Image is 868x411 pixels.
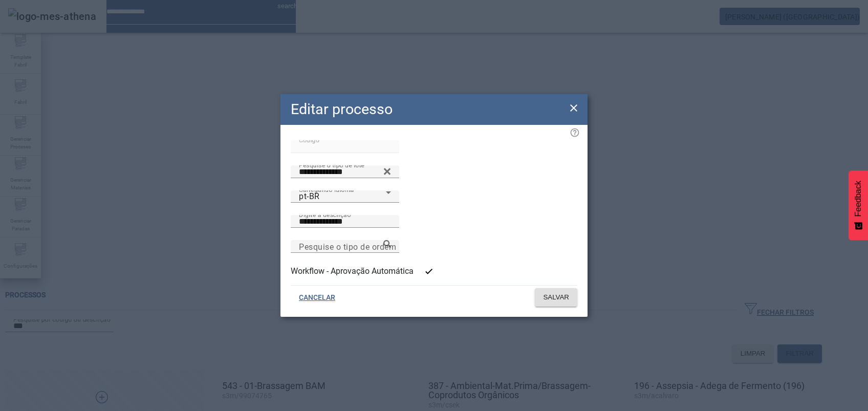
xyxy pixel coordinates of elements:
[299,166,391,178] input: Number
[291,98,393,120] h2: Editar processo
[291,265,416,277] label: Workflow - Aprovação Automática
[299,211,351,218] mat-label: Digite a descrição
[299,161,364,168] mat-label: Pesquise o tipo de lote
[299,293,335,303] span: CANCELAR
[299,242,396,251] mat-label: Pesquise o tipo de ordem
[535,288,577,307] button: SALVAR
[299,191,320,201] span: pt-BR
[543,292,569,302] span: SALVAR
[299,136,319,143] mat-label: Código
[291,288,343,307] button: CANCELAR
[299,241,391,253] input: Number
[854,181,863,217] span: Feedback
[849,170,868,240] button: Feedback - Mostrar pesquisa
